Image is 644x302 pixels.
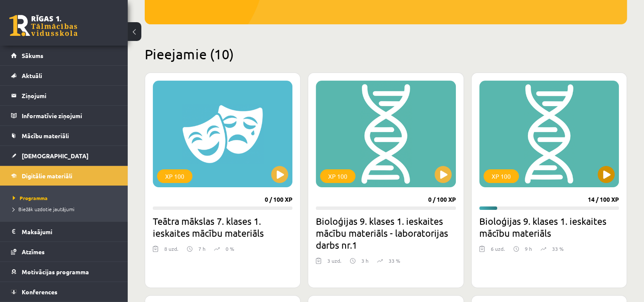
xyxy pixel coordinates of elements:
[11,86,117,105] a: Ziņojumi
[11,106,117,125] a: Informatīvie ziņojumi
[11,146,117,166] a: [DEMOGRAPHIC_DATA]
[157,169,192,183] div: XP 100
[22,72,42,79] span: Aktuāli
[22,288,57,296] span: Konferences
[479,215,619,239] h2: Bioloģijas 9. klases 1. ieskaites mācību materiāls
[11,126,117,145] a: Mācību materiāli
[552,245,564,253] p: 33 %
[22,172,72,180] span: Digitālie materiāli
[11,46,117,65] a: Sākums
[484,169,519,183] div: XP 100
[13,195,48,201] span: Programma
[320,169,355,183] div: XP 100
[316,215,455,251] h2: Bioloģijas 9. klases 1. ieskaites mācību materiāls - laboratorijas darbs nr.1
[22,248,45,256] span: Atzīmes
[22,106,117,125] legend: Informatīvie ziņojumi
[327,257,341,270] div: 3 uzd.
[22,132,69,139] span: Mācību materiāli
[226,245,234,253] p: 0 %
[22,86,117,105] legend: Ziņojumi
[164,245,178,258] div: 8 uzd.
[11,66,117,85] a: Aktuāli
[153,215,292,239] h2: Teātra mākslas 7. klases 1. ieskaites mācību materiāls
[525,245,532,253] p: 9 h
[11,222,117,241] a: Maksājumi
[11,282,117,302] a: Konferences
[11,262,117,282] a: Motivācijas programma
[11,166,117,186] a: Digitālie materiāli
[13,194,119,202] a: Programma
[145,46,627,62] h2: Pieejamie (10)
[11,242,117,261] a: Atzīmes
[198,245,206,253] p: 7 h
[22,268,89,276] span: Motivācijas programma
[22,222,117,241] legend: Maksājumi
[491,245,505,258] div: 6 uzd.
[22,52,43,59] span: Sākums
[13,205,119,213] a: Biežāk uzdotie jautājumi
[389,257,400,264] p: 33 %
[9,15,77,36] a: Rīgas 1. Tālmācības vidusskola
[361,257,369,264] p: 3 h
[13,206,74,212] span: Biežāk uzdotie jautājumi
[22,152,89,160] span: [DEMOGRAPHIC_DATA]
